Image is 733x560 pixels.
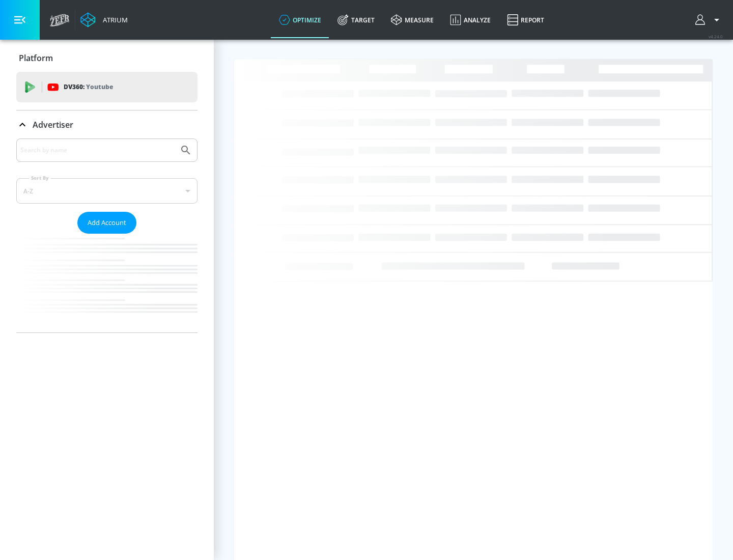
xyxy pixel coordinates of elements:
[16,178,198,204] div: A-Z
[383,2,442,38] a: measure
[271,2,329,38] a: optimize
[86,81,113,92] p: Youtube
[29,175,51,181] label: Sort By
[16,110,198,139] div: Advertiser
[442,2,499,38] a: Analyze
[19,52,53,64] p: Platform
[20,144,175,157] input: Search by name
[16,138,198,332] div: Advertiser
[709,34,723,39] span: v 4.24.0
[16,234,198,332] nav: list of Advertiser
[16,72,198,102] div: DV360: Youtube
[77,212,136,234] button: Add Account
[33,119,73,130] p: Advertiser
[64,81,113,93] p: DV360:
[80,12,128,27] a: Atrium
[329,2,383,38] a: Target
[16,44,198,72] div: Platform
[88,217,126,229] span: Add Account
[499,2,552,38] a: Report
[99,15,128,24] div: Atrium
